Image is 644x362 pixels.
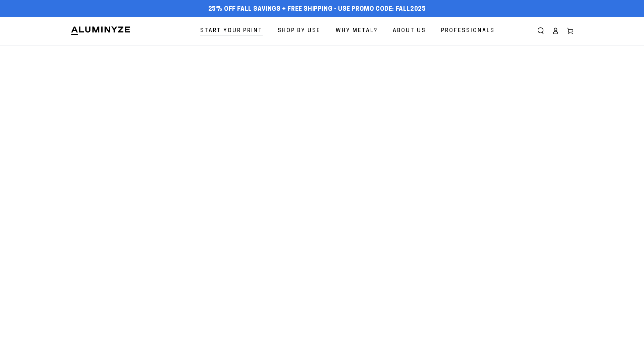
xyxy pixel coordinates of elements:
[336,26,378,36] span: Why Metal?
[533,23,548,38] summary: Search our site
[200,26,263,36] span: Start Your Print
[331,22,383,40] a: Why Metal?
[441,26,495,36] span: Professionals
[195,22,268,40] a: Start Your Print
[208,6,426,13] span: 25% off FALL Savings + Free Shipping - Use Promo Code: FALL2025
[273,22,326,40] a: Shop By Use
[388,22,431,40] a: About Us
[278,26,321,36] span: Shop By Use
[436,22,500,40] a: Professionals
[70,26,131,36] img: Aluminyze
[393,26,426,36] span: About Us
